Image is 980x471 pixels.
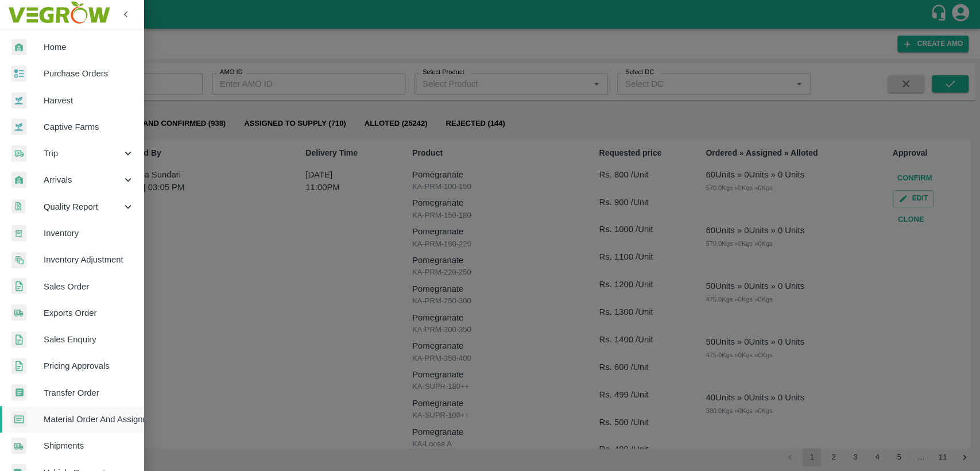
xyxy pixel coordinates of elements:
img: whInventory [11,225,26,242]
span: Captive Farms [44,121,134,133]
img: sales [11,331,26,348]
img: inventory [11,252,26,268]
img: qualityReport [11,199,25,214]
img: whTransfer [11,384,26,401]
span: Harvest [44,94,134,107]
span: Inventory Adjustment [44,253,134,266]
img: reciept [11,65,26,82]
img: harvest [11,92,26,109]
img: delivery [11,145,26,162]
span: Trip [44,147,122,160]
span: Arrivals [44,173,122,186]
img: whArrival [11,172,26,188]
img: whArrival [11,39,26,56]
span: Exports Order [44,307,134,319]
span: Quality Report [44,200,122,213]
span: Inventory [44,227,134,240]
img: shipments [11,304,26,321]
span: Transfer Order [44,387,134,399]
span: Material Order And Assignment [44,413,134,426]
img: harvest [11,118,26,136]
img: sales [11,358,26,375]
img: shipments [11,438,26,454]
span: Sales Enquiry [44,333,134,346]
img: sales [11,278,26,295]
span: Sales Order [44,280,134,293]
span: Purchase Orders [44,67,134,80]
span: Home [44,41,134,53]
span: Shipments [44,439,134,452]
span: Pricing Approvals [44,360,134,372]
img: centralMaterial [11,411,26,428]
